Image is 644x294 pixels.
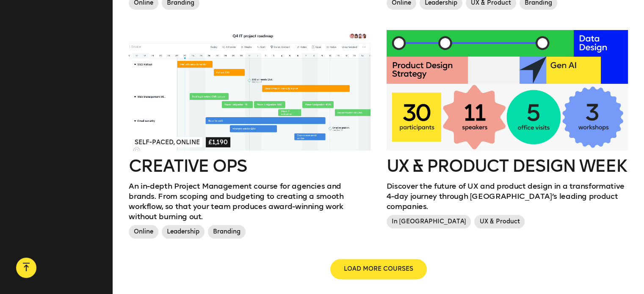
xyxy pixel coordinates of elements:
[162,225,205,239] span: Leadership
[129,157,370,174] h2: Creative Ops
[132,137,202,147] span: Self-paced, Online
[206,137,230,147] span: £1,190
[208,225,246,239] span: Branding
[387,181,628,212] p: Discover the future of UX and product design in a transformative 4-day journey through [GEOGRAPHI...
[474,215,525,228] span: UX & Product
[387,215,471,228] span: In [GEOGRAPHIC_DATA]
[129,30,370,242] a: Self-paced, Online£1,190Creative OpsAn in-depth Project Management course for agencies and brands...
[387,157,628,174] h2: UX & Product Design Week
[129,181,370,222] p: An in-depth Project Management course for agencies and brands. From scoping and budgeting to crea...
[330,259,427,279] button: LOAD MORE COURSES
[387,30,628,232] a: UX & Product Design WeekDiscover the future of UX and product design in a transformative 4-day jo...
[129,225,158,239] span: Online
[344,265,413,273] span: LOAD MORE COURSES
